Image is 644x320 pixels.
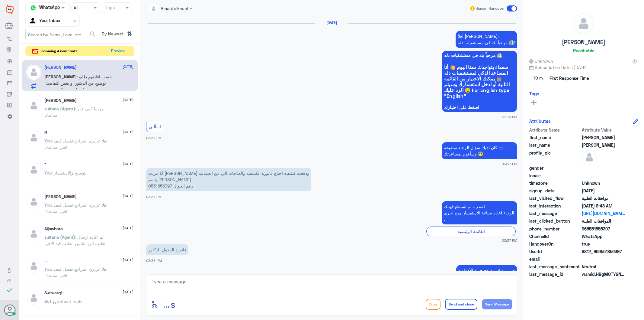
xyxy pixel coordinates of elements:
span: last_clicked_button [529,218,581,224]
span: By Newest [99,29,125,41]
span: 03:37 PM [502,238,517,243]
span: You [44,266,52,272]
h6: Reachable [573,48,594,53]
button: ... [163,297,169,311]
span: : اهلا عزيزي المراجع تفضل كيف اقدر اساعدك [44,266,107,278]
span: First Response Time [549,75,589,81]
span: gender [529,165,581,171]
img: whatsapp.png [29,3,38,12]
div: القائمة الرئيسية [426,227,516,236]
span: true [582,241,626,247]
span: Bot [44,299,51,304]
span: search [89,31,96,38]
h5: Ahmad Mansi [44,194,77,199]
span: اضغط على اختيارك [444,105,515,110]
button: Send Message [482,299,512,309]
img: defaultAdmin.png [26,226,41,241]
span: Human Handover [476,6,505,11]
span: 03:38 PM [146,259,162,263]
h5: Saleh Ali [44,65,77,70]
img: defaultAdmin.png [26,194,41,209]
span: : تم اعادة ارسال الطلب الى التامين الطلب قيد الاجرا [44,234,107,246]
span: [DATE] [123,129,133,135]
i: ⇅ [127,29,132,39]
span: 10 m [529,73,547,84]
span: Unknown [582,180,626,186]
span: last_message_sentiment [529,263,581,270]
span: [DATE] [123,257,133,263]
h5: Aljawhara [44,226,63,231]
span: [DATE] [123,289,133,295]
img: defaultAdmin.png [573,13,594,34]
span: [DATE] [123,97,133,103]
span: first_name [529,134,581,141]
span: last_message [529,210,581,217]
span: : اهلا عزيزي المراجع تفضل كيف اقدر اساعدك [44,202,107,214]
span: مرحباً بك في مستشفيات دله 🏥 [444,53,515,58]
span: [DATE] [123,225,133,231]
h6: Tags [529,91,539,96]
h5: ° [44,162,46,167]
p: 17/8/2024, 3:36 PM [456,31,517,48]
span: ... [163,299,169,309]
span: sultana (Agent) [44,234,75,240]
span: You [44,202,52,207]
span: 9812_966551856397 [582,248,626,255]
span: : Default reply [51,299,82,304]
span: [DATE] [123,161,133,167]
span: : مرحبا كيف قدر اساعدك [44,106,104,118]
p: 17/8/2024, 3:37 PM [146,168,311,191]
h6: [DATE] [315,21,348,25]
h5: R [44,130,47,135]
span: wamid.HBgMOTY2NTUxODU2Mzk3FQIAEhggNDI0MDEwQ0NBOEQxOTk2MTY4NDVFNkQ4RTNBMzVGQUYA [582,271,626,277]
span: 966551856397 [582,226,626,232]
span: locale [529,172,581,179]
span: profile_pic [529,150,581,164]
button: Send and close [445,299,477,310]
button: Preview [108,46,128,56]
span: الموافقات الطبية [582,218,626,224]
img: defaultAdmin.png [26,98,41,113]
a: [URL][DOMAIN_NAME] [582,210,626,217]
span: Attribute Value [582,127,626,133]
span: Ali [582,142,626,148]
span: سعداء بتواجدك معنا اليوم 👋 أنا المساعد الذكي لمستشفيات دله 🤖 يمكنك الاختيار من القائمة التالية أو... [444,64,515,99]
img: defaultAdmin.png [26,130,41,145]
span: 03:37 PM [146,136,162,140]
span: 0 [582,263,626,270]
span: sultana (Agent) [44,106,75,111]
img: yourInbox.svg [29,17,38,26]
img: Widebot Logo [6,5,14,14]
span: موافقات الطبية [582,195,626,201]
span: 2025-08-10T05:48:03.582Z [582,203,626,209]
img: defaultAdmin.png [26,162,41,177]
span: email [529,256,581,262]
span: You [44,170,52,175]
span: 03:37 PM [502,161,517,166]
span: 2024-08-17T12:35:59.076Z [582,188,626,194]
button: Avatar [4,304,15,316]
span: اسألني [149,124,161,129]
span: You [44,138,52,143]
span: Subscription Date : [DATE] [529,64,638,70]
p: 17/8/2024, 3:38 PM [146,244,188,255]
span: timezone [529,180,581,186]
h6: Attributes [529,118,551,124]
p: 17/8/2024, 3:37 PM [442,142,517,159]
h5: Ahmed [44,98,77,103]
h5: [PERSON_NAME] [562,39,605,46]
span: [PERSON_NAME] [44,74,77,79]
div: Tags [104,4,115,12]
button: Drop [426,299,441,310]
span: Saleh [582,134,626,141]
span: incoming 4 new chats [41,48,77,54]
span: null [582,256,626,262]
span: 03:37 PM [146,195,162,199]
span: ChannelId [529,233,581,240]
span: : لتوضيح والاستفسار [52,170,87,175]
i: check [6,286,13,294]
p: 17/8/2024, 3:38 PM [456,265,517,276]
span: last_name [529,142,581,148]
h5: .. [44,258,47,263]
span: 2 [582,233,626,240]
